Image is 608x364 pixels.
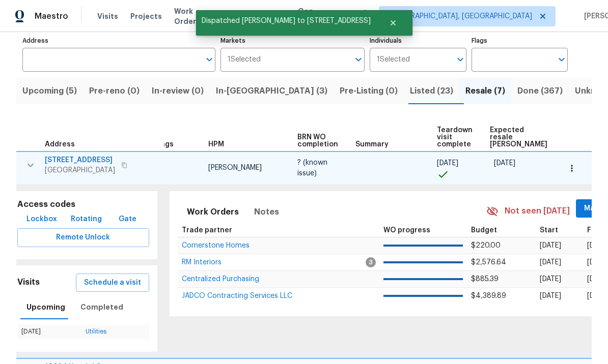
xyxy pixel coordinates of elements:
[377,55,410,64] span: 1 Selected
[376,13,410,33] button: Close
[89,84,140,98] span: Pre-reno (0)
[202,52,216,67] button: Open
[182,292,292,299] span: JADCO Contracting Services LLC
[228,55,261,64] span: 1 Selected
[67,210,106,229] button: Rotating
[471,259,506,266] span: $2,576.64
[490,127,547,148] span: Expected resale [PERSON_NAME]
[540,242,561,249] span: [DATE]
[540,227,558,234] span: Start
[471,292,506,299] span: $4,389.89
[187,205,239,219] span: Work Orders
[351,52,366,67] button: Open
[182,242,250,249] span: Cornerstone Homes
[35,11,68,21] span: Maestro
[17,199,149,210] h5: Access codes
[517,84,563,98] span: Done (367)
[22,38,215,44] label: Address
[17,324,81,339] td: [DATE]
[80,301,123,314] span: Completed
[152,84,204,98] span: In-review (0)
[410,84,453,98] span: Listed (23)
[366,257,376,267] span: 3
[26,301,65,314] span: Upcoming
[370,38,466,44] label: Individuals
[540,292,561,299] span: [DATE]
[26,213,57,226] span: Lockbox
[182,259,222,266] span: RM Interiors
[111,210,144,229] button: Gate
[471,227,497,234] span: Budget
[45,165,115,175] span: [GEOGRAPHIC_DATA]
[355,141,389,148] span: Summary
[472,38,568,44] label: Flags
[71,213,102,226] span: Rotating
[453,52,467,67] button: Open
[471,276,499,283] span: $885.39
[388,11,532,21] span: [GEOGRAPHIC_DATA], [GEOGRAPHIC_DATA]
[115,213,140,226] span: Gate
[76,274,149,292] button: Schedule a visit
[437,127,473,148] span: Teardown visit complete
[494,160,515,167] span: [DATE]
[340,84,398,98] span: Pre-Listing (0)
[17,228,149,247] button: Remote Unlock
[555,52,569,67] button: Open
[182,276,259,282] a: Centralized Purchasing
[182,276,259,283] span: Centralized Purchasing
[465,84,505,98] span: Resale (7)
[17,277,40,288] h5: Visits
[22,210,61,229] button: Lockbox
[437,160,458,167] span: [DATE]
[208,141,224,148] span: HPM
[182,242,250,249] a: Cornerstone Homes
[540,259,561,266] span: [DATE]
[97,11,118,21] span: Visits
[130,11,162,21] span: Projects
[25,231,141,244] span: Remote Unlock
[45,141,75,148] span: Address
[182,293,292,299] a: JADCO Contracting Services LLC
[84,277,141,289] span: Schedule a visit
[86,328,106,335] a: Utilities
[220,38,365,44] label: Markets
[154,141,174,148] span: Flags
[196,10,376,32] span: Dispatched [PERSON_NAME] to [STREET_ADDRESS]
[182,259,222,265] a: RM Interiors
[182,227,232,234] span: Trade partner
[540,276,561,283] span: [DATE]
[505,205,570,217] span: Not seen [DATE]
[383,227,430,234] span: WO progress
[298,6,347,26] span: Geo Assignments
[45,155,115,165] span: [STREET_ADDRESS]
[471,242,501,249] span: $220.00
[216,84,327,98] span: In-[GEOGRAPHIC_DATA] (3)
[208,164,262,171] span: [PERSON_NAME]
[22,84,77,98] span: Upcoming (5)
[174,6,200,26] span: Work Orders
